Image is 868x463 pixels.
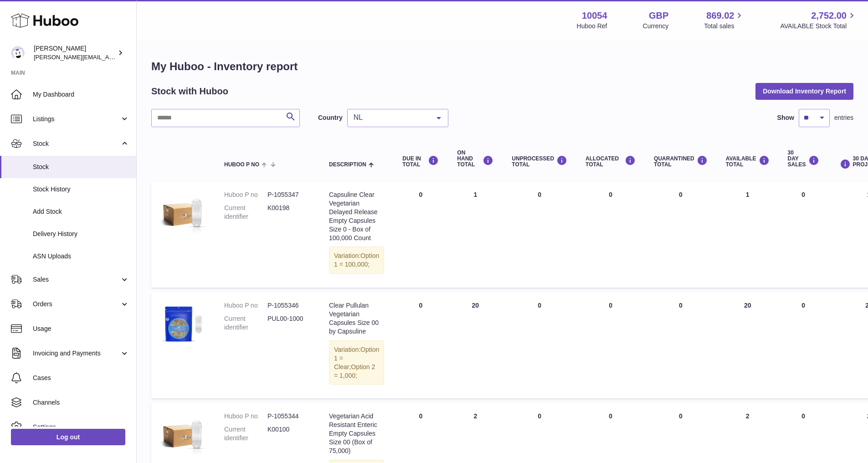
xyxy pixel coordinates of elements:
div: UNPROCESSED Total [512,155,567,168]
span: Sales [33,275,120,284]
a: Log out [11,429,125,445]
span: Add Stock [33,207,129,216]
div: Clear Pullulan Vegetarian Capsules Size 00 by Capsuline [329,301,384,336]
span: Option 1 = Clear; [334,346,379,370]
span: Channels [33,398,129,407]
span: entries [834,113,853,122]
label: Country [318,113,343,122]
img: product image [160,301,206,347]
span: Settings [33,423,129,432]
td: 0 [393,292,448,398]
a: 2,752.00 AVAILABLE Stock Total [780,10,857,31]
span: 869.02 [706,10,734,22]
span: NL [351,113,430,122]
td: 0 [576,292,645,398]
span: Option 2 = 1,000; [334,363,375,379]
span: 0 [679,191,683,198]
strong: GBP [649,10,668,22]
span: 0 [679,412,683,420]
td: 0 [503,292,576,398]
dt: Huboo P no [224,412,267,421]
dd: P-1055347 [267,190,311,199]
td: 0 [779,292,828,398]
span: AVAILABLE Stock Total [780,22,857,31]
span: Invoicing and Payments [33,349,120,358]
dd: K00100 [267,425,311,442]
td: 0 [779,181,828,288]
img: product image [160,412,206,458]
div: Variation: [329,247,384,274]
span: Stock [33,139,120,148]
span: 2,752.00 [811,10,847,22]
td: 0 [393,181,448,288]
dt: Huboo P no [224,190,267,199]
h1: My Huboo - Inventory report [151,59,853,74]
label: Show [777,113,794,122]
span: Usage [33,324,129,333]
strong: 10054 [582,10,607,22]
div: DUE IN TOTAL [402,155,439,168]
span: ASN Uploads [33,252,129,261]
span: Cases [33,374,129,382]
span: Description [329,162,366,168]
div: Huboo Ref [577,22,607,31]
span: Delivery History [33,230,129,238]
dd: P-1055346 [267,301,311,310]
button: Download Inventory Report [755,83,853,99]
dd: PUL00-1000 [267,314,311,332]
div: 30 DAY SALES [788,150,819,168]
dd: P-1055344 [267,412,311,421]
h2: Stock with Huboo [151,85,228,98]
div: QUARANTINED Total [654,155,708,168]
img: product image [160,190,206,236]
span: [PERSON_NAME][EMAIL_ADDRESS][DOMAIN_NAME] [34,53,183,61]
a: 869.02 Total sales [704,10,745,31]
div: Capsuline Clear Vegetarian Delayed Release Empty Capsules Size 0 - Box of 100,000 Count [329,190,384,242]
div: Currency [643,22,669,31]
span: Total sales [704,22,745,31]
td: 1 [717,181,779,288]
div: Variation: [329,340,384,385]
span: Listings [33,115,120,123]
div: [PERSON_NAME] [34,44,116,62]
td: 0 [576,181,645,288]
dt: Current identifier [224,425,267,442]
td: 0 [503,181,576,288]
span: Huboo P no [224,162,259,168]
div: ALLOCATED Total [586,155,636,168]
span: Stock History [33,185,129,194]
dt: Huboo P no [224,301,267,310]
td: 20 [448,292,503,398]
span: My Dashboard [33,90,129,99]
dt: Current identifier [224,314,267,332]
td: 20 [717,292,779,398]
span: Stock [33,163,129,171]
span: 0 [679,302,683,309]
span: Orders [33,300,120,309]
div: ON HAND Total [457,150,493,168]
img: luz@capsuline.com [11,46,25,60]
dd: K00198 [267,204,311,221]
div: Vegetarian Acid Resistant Enteric Empty Capsules Size 00 (Box of 75,000) [329,412,384,455]
dt: Current identifier [224,204,267,221]
div: AVAILABLE Total [726,155,770,168]
td: 1 [448,181,503,288]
